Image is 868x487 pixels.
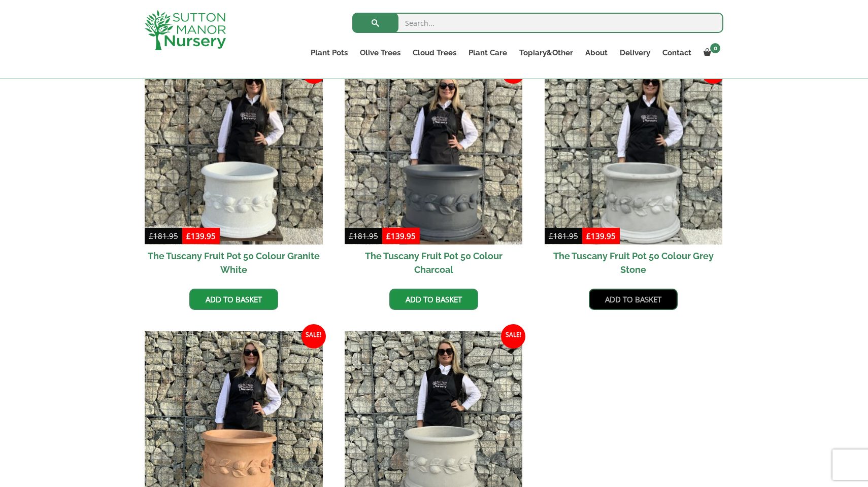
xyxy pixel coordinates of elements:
[189,289,278,310] a: Add to basket: “The Tuscany Fruit Pot 50 Colour Granite White”
[386,231,416,241] bdi: 139.95
[389,289,478,310] a: Add to basket: “The Tuscany Fruit Pot 50 Colour Charcoal”
[186,231,216,241] bdi: 139.95
[545,66,723,245] img: The Tuscany Fruit Pot 50 Colour Grey Stone
[579,46,614,60] a: About
[656,46,697,60] a: Contact
[697,46,723,60] a: 0
[549,231,578,241] bdi: 181.95
[145,245,323,281] h2: The Tuscany Fruit Pot 50 Colour Granite White
[302,324,326,349] span: Sale!
[145,10,226,50] img: logo
[145,66,323,245] img: The Tuscany Fruit Pot 50 Colour Granite White
[349,231,378,241] bdi: 181.95
[349,231,353,241] span: £
[513,46,579,60] a: Topiary&Other
[354,46,407,60] a: Olive Trees
[345,66,523,281] a: Sale! The Tuscany Fruit Pot 50 Colour Charcoal
[545,245,723,281] h2: The Tuscany Fruit Pot 50 Colour Grey Stone
[407,46,462,60] a: Cloud Trees
[386,231,391,241] span: £
[462,46,513,60] a: Plant Care
[501,324,525,349] span: Sale!
[586,231,591,241] span: £
[549,231,553,241] span: £
[589,289,678,310] a: Add to basket: “The Tuscany Fruit Pot 50 Colour Grey Stone”
[149,231,178,241] bdi: 181.95
[614,46,656,60] a: Delivery
[149,231,153,241] span: £
[305,46,354,60] a: Plant Pots
[145,66,323,281] a: Sale! The Tuscany Fruit Pot 50 Colour Granite White
[352,13,723,33] input: Search...
[186,231,191,241] span: £
[710,43,720,53] span: 0
[345,66,523,245] img: The Tuscany Fruit Pot 50 Colour Charcoal
[545,66,723,281] a: Sale! The Tuscany Fruit Pot 50 Colour Grey Stone
[586,231,616,241] bdi: 139.95
[345,245,523,281] h2: The Tuscany Fruit Pot 50 Colour Charcoal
